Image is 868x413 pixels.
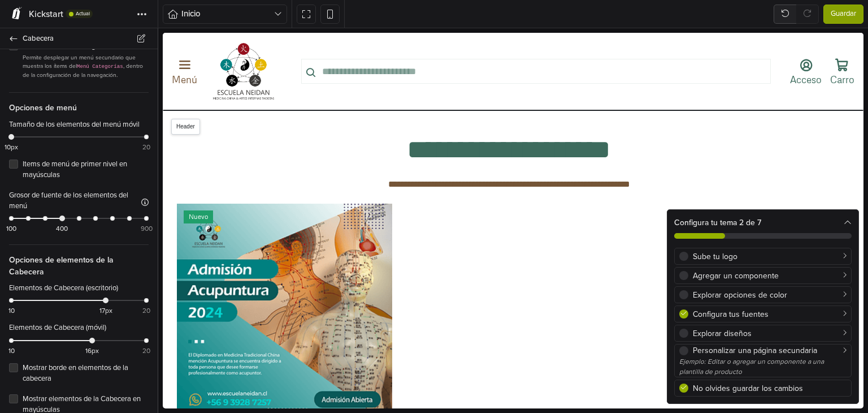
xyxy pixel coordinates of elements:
span: Guardar [831,8,856,20]
div: Ejemplo: Editar o agregar un componente a una plantilla de producto [679,356,847,377]
span: 900 [141,223,153,234]
span: 10 [8,346,15,356]
div: Nuevo [21,178,50,191]
label: Tamaño de los elementos del menú móvil [9,119,140,131]
div: Acceso [627,42,659,51]
div: No olvides guardar los cambios [693,382,847,394]
div: Agregar un componente [693,270,847,282]
span: Opciones de elementos de la Cabecera [9,244,149,278]
span: Opciones de menú [9,92,149,114]
span: 20 [142,346,150,356]
button: Guardar [823,5,863,24]
span: 10 [8,306,15,316]
div: Personalizar una página secundaria [693,345,847,356]
a: Nuevo [14,171,229,386]
div: Configura tu tema 2 de 7 [674,217,852,229]
span: Actual [76,11,90,16]
span: Header [8,86,37,102]
span: 10px [5,142,18,152]
span: 16px [85,346,99,356]
button: Carro [665,22,694,55]
label: Elementos de Cabecera (móvil) [9,322,106,334]
label: Mostrar borde en elementos de la cabecera [23,363,149,385]
span: 400 [56,223,68,234]
div: Carro [667,42,692,51]
div: Sube tu logo [693,251,847,263]
label: Grosor de fuente de los elementos del menú [9,190,138,212]
div: Explorar diseños [693,328,847,339]
button: Buscar [138,27,158,52]
span: Cabecera [23,31,144,46]
img: Escuela Neidan [50,10,111,67]
span: 20 [142,142,150,152]
button: Inicio [163,5,287,24]
span: 17px [99,306,112,316]
div: Menú [9,42,34,51]
label: Items de menú de primer nivel en mayúsculas [23,159,149,181]
p: Permite desplegar un menú secundario que muestra los ítems del , dentro de la configuración de la... [23,53,149,80]
button: Acceso [625,22,661,55]
label: Elementos de Cabecera (escritorio) [9,283,118,294]
span: 100 [6,223,16,234]
div: Configura tus fuentes [693,308,847,320]
span: 20 [142,306,150,316]
div: Explorar opciones de color [693,289,847,301]
div: Configura tu tema 2 de 7 [667,210,858,246]
span: Kickstart [29,8,63,20]
span: Inicio [181,7,274,20]
a: Sube tu logo [674,248,852,265]
button: Menú [7,22,37,55]
code: Menú Categorías [77,63,123,70]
